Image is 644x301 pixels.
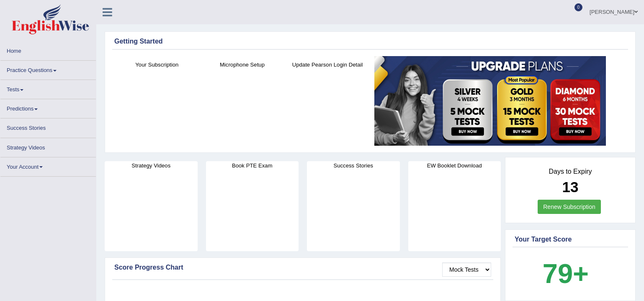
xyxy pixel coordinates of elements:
[515,234,626,244] div: Your Target Score
[0,99,96,116] a: Predictions
[408,161,501,170] h4: EW Booklet Download
[515,168,626,175] h4: Days to Expiry
[562,179,579,195] b: 13
[0,118,96,135] a: Success Stories
[574,3,583,11] span: 0
[289,60,366,69] h4: Update Pearson Login Detail
[114,36,626,46] div: Getting Started
[0,41,96,58] a: Home
[118,60,196,69] h4: Your Subscription
[0,80,96,96] a: Tests
[0,157,96,174] a: Your Account
[374,56,606,146] img: small5.jpg
[114,262,491,273] div: Score Progress Chart
[0,61,96,77] a: Practice Questions
[0,138,96,154] a: Strategy Videos
[538,200,601,214] a: Renew Subscription
[543,258,589,289] b: 79+
[204,60,281,69] h4: Microphone Setup
[206,161,299,170] h4: Book PTE Exam
[105,161,198,170] h4: Strategy Videos
[307,161,400,170] h4: Success Stories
